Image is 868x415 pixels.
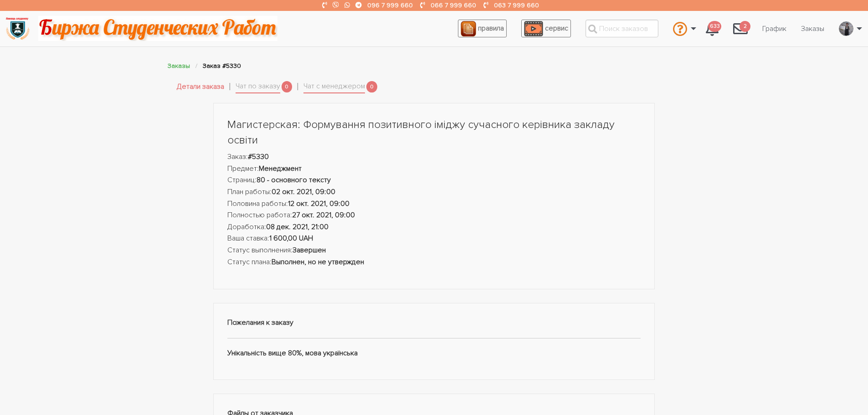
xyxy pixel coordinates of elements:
[227,245,641,256] li: Статус выполнения:
[203,61,241,71] li: Заказ #5330
[227,221,641,233] li: Доработка:
[259,164,302,173] strong: Менеджмент
[227,174,641,186] li: Страниц:
[740,21,750,32] span: 2
[708,21,721,32] span: 633
[461,21,476,36] img: agreement_icon-feca34a61ba7f3d1581b08bc946b2ec1ccb426f67415f344566775c155b7f62c.png
[282,81,293,92] span: 0
[38,16,277,41] img: motto-2ce64da2796df845c65ce8f9480b9c9d679903764b3ca6da4b6de107518df0fe.gif
[266,222,329,231] strong: 08 дек. 2021, 21:00
[521,20,571,37] a: сервис
[227,233,641,245] li: Ваша ставка:
[586,20,658,37] input: Поиск заказов
[755,20,794,37] a: График
[293,246,326,255] strong: Завершен
[213,303,655,380] div: Унікальність вище 80%, мова українська
[227,318,293,327] strong: Пожелания к заказу
[545,24,568,33] span: сервис
[227,198,641,210] li: Половина работы:
[303,81,365,93] a: Чат с менеджером
[288,199,349,208] strong: 12 окт. 2021, 09:00
[794,20,832,37] a: Заказы
[227,117,641,148] h1: Магистерская: Формування позитивного іміджу сучасного керівника закладу освіти
[699,16,726,41] a: 633
[839,21,853,36] img: 20171208_160937.jpg
[726,16,755,41] a: 2
[236,81,280,93] a: Чат по заказу
[227,210,641,221] li: Полностью работа:
[494,1,539,9] a: 063 7 999 660
[458,20,507,37] a: правила
[431,1,476,9] a: 066 7 999 660
[227,151,641,163] li: Заказ:
[478,24,504,33] span: правила
[272,257,364,266] strong: Выполнен, но не утвержден
[227,163,641,175] li: Предмет:
[269,234,313,243] strong: 1 600,00 UAH
[168,62,190,70] a: Заказы
[292,210,355,220] strong: 27 окт. 2021, 09:00
[524,21,543,36] img: play_icon-49f7f135c9dc9a03216cfdbccbe1e3994649169d890fb554cedf0eac35a01ba8.png
[5,16,30,41] img: logo-135dea9cf721667cc4ddb0c1795e3ba8b7f362e3d0c04e2cc90b931989920324.png
[248,152,269,161] strong: #5330
[366,81,377,92] span: 0
[272,187,335,196] strong: 02 окт. 2021, 09:00
[227,256,641,268] li: Статус плана:
[257,175,331,184] strong: 80 - основного тексту
[227,186,641,198] li: План работы:
[367,1,413,9] a: 096 7 999 660
[177,81,224,93] a: Детали заказа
